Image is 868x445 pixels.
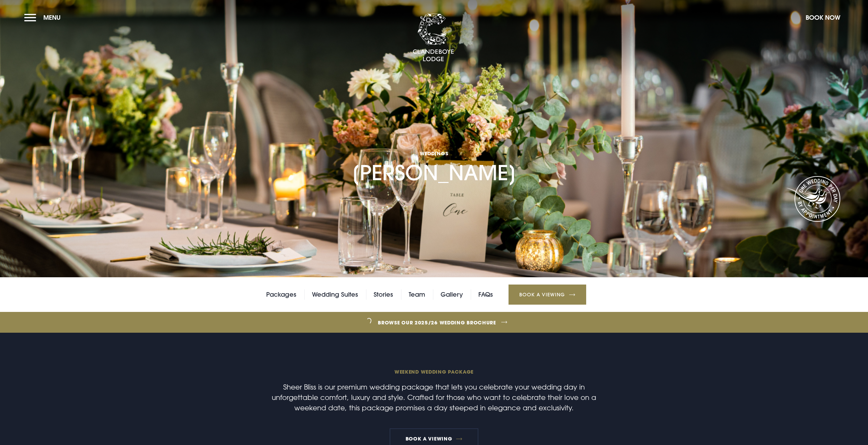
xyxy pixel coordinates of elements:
h1: [PERSON_NAME] [351,96,517,185]
button: Menu [24,10,64,25]
img: Clandeboye Lodge [413,14,454,62]
span: Menu [43,14,61,21]
a: Gallery [441,289,463,300]
a: Stories [374,289,393,300]
a: Team [409,289,425,300]
p: Sheer Bliss is our premium wedding package that lets you celebrate your wedding day in unforgetta... [269,382,599,413]
a: FAQs [478,289,493,300]
a: Packages [266,289,296,300]
a: Wedding Suites [312,289,358,300]
span: Weddings [351,150,517,157]
a: Book a Viewing [509,285,586,305]
button: Book Now [802,10,844,25]
span: Weekend wedding package [269,368,599,375]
